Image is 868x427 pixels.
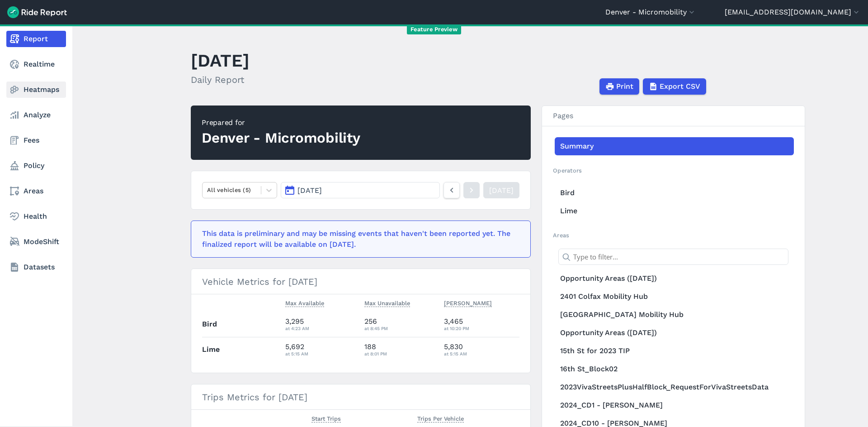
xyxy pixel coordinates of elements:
[444,298,492,307] span: [PERSON_NAME]
[285,350,358,358] div: at 5:15 AM
[555,342,794,360] a: 15th St for 2023 TIP
[311,413,341,424] button: Start Trips
[202,337,282,362] th: Lime
[202,312,282,337] th: Bird
[555,360,794,378] a: 16th St_Block02
[407,25,461,34] span: Feature Preview
[555,378,794,396] a: 2023VivaStreetsPlusHalfBlock_RequestForVivaStreetsData
[555,269,794,288] a: Opportunity Areas ([DATE])
[364,341,437,358] div: 188
[555,137,794,155] a: Summary
[555,202,794,220] a: Lime
[6,234,66,250] a: ModeShift
[417,413,464,422] span: Trips Per Vehicle
[6,259,66,275] a: Datasets
[558,249,788,265] input: Type to filter...
[444,341,520,358] div: 5,830
[191,73,250,86] h2: Daily Report
[6,107,66,123] a: Analyze
[605,7,696,18] button: Denver - Micromobility
[555,288,794,306] a: 2401 Colfax Mobility Hub
[555,396,794,414] a: 2024_CD1 - [PERSON_NAME]
[364,316,437,332] div: 256
[6,158,66,174] a: Policy
[555,306,794,324] a: [GEOGRAPHIC_DATA] Mobility Hub
[6,208,66,225] a: Health
[364,324,437,332] div: at 8:45 PM
[191,48,250,73] h1: [DATE]
[191,384,530,410] h3: Trips Metrics for [DATE]
[191,269,530,294] h3: Vehicle Metrics for [DATE]
[555,324,794,342] a: Opportunity Areas ([DATE])
[364,350,437,358] div: at 8:01 PM
[555,184,794,202] a: Bird
[285,316,358,332] div: 3,295
[417,413,464,424] button: Trips Per Vehicle
[285,341,358,358] div: 5,692
[660,81,700,92] span: Export CSV
[7,6,67,18] img: Ride Report
[202,128,360,148] div: Denver - Micromobility
[444,298,492,309] button: [PERSON_NAME]
[297,186,322,195] span: [DATE]
[483,182,519,198] a: [DATE]
[643,78,706,95] button: Export CSV
[285,324,358,332] div: at 4:23 AM
[599,78,639,95] button: Print
[6,56,66,72] a: Realtime
[444,324,520,332] div: at 10:20 PM
[553,166,794,175] h2: Operators
[553,231,794,240] h2: Areas
[364,298,410,309] button: Max Unavailable
[616,81,633,92] span: Print
[281,182,440,198] button: [DATE]
[311,413,341,422] span: Start Trips
[6,183,66,199] a: Areas
[285,298,324,309] button: Max Available
[202,117,360,128] div: Prepared for
[6,82,66,98] a: Heatmaps
[6,132,66,149] a: Fees
[444,350,520,358] div: at 5:15 AM
[725,7,861,18] button: [EMAIL_ADDRESS][DOMAIN_NAME]
[444,316,520,332] div: 3,465
[202,228,514,250] div: This data is preliminary and may be missing events that haven't been reported yet. The finalized ...
[285,298,324,307] span: Max Available
[542,106,805,126] h3: Pages
[6,31,66,47] a: Report
[364,298,410,307] span: Max Unavailable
